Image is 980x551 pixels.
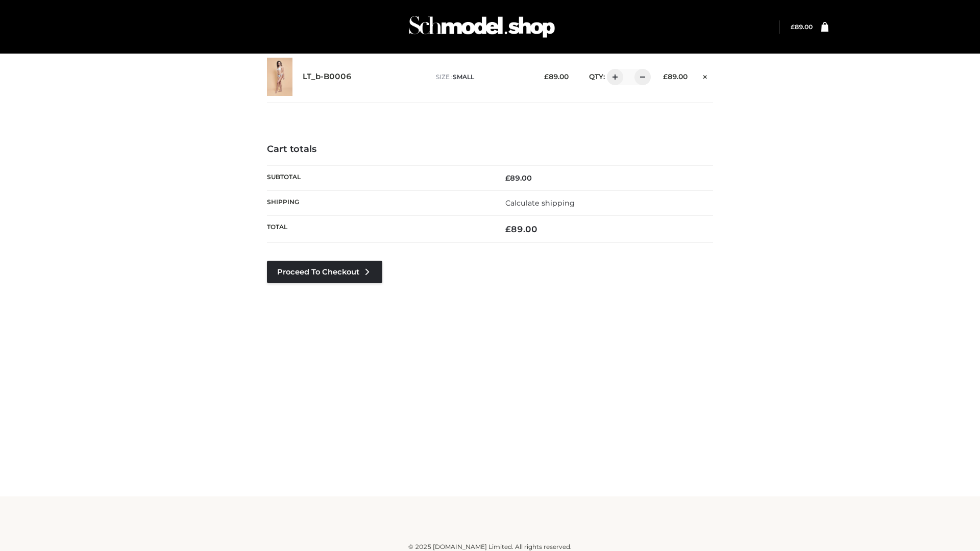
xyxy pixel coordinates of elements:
th: Subtotal [267,165,490,190]
a: £89.00 [791,23,813,31]
span: £ [544,72,549,81]
span: £ [505,224,511,234]
img: Schmodel Admin 964 [405,7,558,47]
span: £ [505,173,510,183]
span: SMALL [453,73,474,81]
p: size : [436,72,528,82]
bdi: 89.00 [791,23,813,31]
a: Remove this item [698,69,713,82]
img: LT_b-B0006 - SMALL [267,58,292,96]
bdi: 89.00 [505,173,532,183]
bdi: 89.00 [544,72,569,81]
a: Proceed to Checkout [267,261,382,283]
bdi: 89.00 [505,224,537,234]
a: LT_b-B0006 [303,72,352,82]
span: £ [791,23,795,31]
bdi: 89.00 [663,72,688,81]
span: £ [663,72,668,81]
h4: Cart totals [267,144,713,155]
th: Total [267,216,490,243]
div: QTY: [579,69,647,85]
a: Calculate shipping [505,198,575,208]
th: Shipping [267,190,490,215]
